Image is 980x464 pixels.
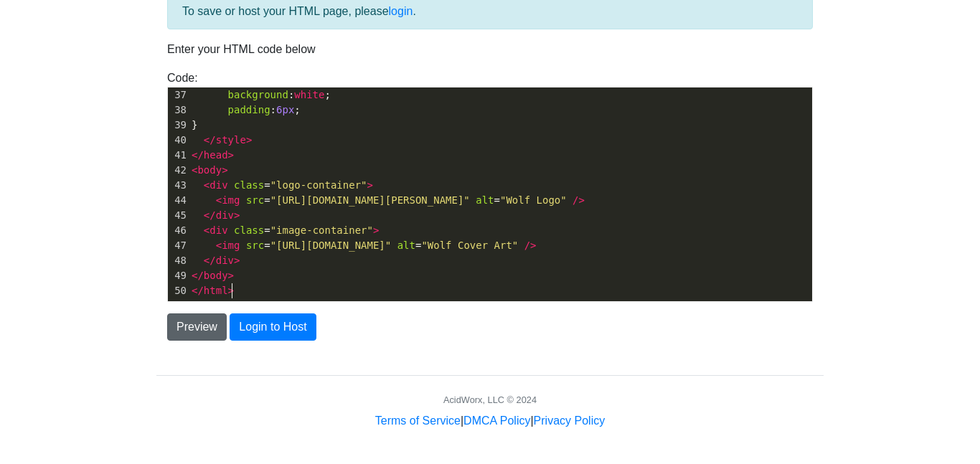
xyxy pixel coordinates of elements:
[246,240,264,251] span: src
[168,253,189,268] div: 48
[197,164,222,176] span: body
[228,285,234,296] span: >
[421,240,518,251] span: "Wolf Cover Art"
[192,285,204,296] span: </
[204,270,228,281] span: body
[204,255,216,266] span: </
[168,163,189,178] div: 42
[168,193,189,208] div: 44
[204,179,209,191] span: <
[463,415,530,427] a: DMCA Policy
[192,270,204,281] span: </
[192,179,373,191] span: =
[270,224,373,236] span: "image-container"
[168,238,189,253] div: 47
[234,209,240,221] span: >
[168,103,189,118] div: 38
[204,209,216,221] span: </
[204,285,228,296] span: html
[270,194,470,206] span: "[URL][DOMAIN_NAME][PERSON_NAME]"
[192,164,197,176] span: <
[168,223,189,238] div: 46
[294,89,324,100] span: white
[228,104,270,115] span: padding
[192,240,537,251] span: = =
[168,148,189,163] div: 41
[204,224,209,236] span: <
[216,255,234,266] span: div
[216,134,246,146] span: style
[216,194,222,206] span: <
[476,194,494,206] span: alt
[367,179,372,191] span: >
[204,149,228,161] span: head
[230,313,316,341] button: Login to Host
[222,194,240,206] span: img
[192,119,198,131] span: }
[192,194,585,206] span: = =
[234,179,264,191] span: class
[389,5,413,17] a: login
[192,224,379,236] span: =
[373,224,379,236] span: >
[270,240,392,251] span: "[URL][DOMAIN_NAME]"
[375,412,605,430] div: | |
[167,313,227,341] button: Preview
[209,224,227,236] span: div
[270,179,367,191] span: "logo-container"
[228,149,234,161] span: >
[397,240,415,251] span: alt
[375,415,461,427] a: Terms of Service
[168,133,189,148] div: 40
[192,104,301,115] span: : ;
[192,149,204,161] span: </
[534,415,606,427] a: Privacy Policy
[192,89,331,100] span: : ;
[204,134,216,146] span: </
[168,178,189,193] div: 43
[168,118,189,133] div: 39
[168,283,189,298] div: 50
[443,393,537,407] div: AcidWorx, LLC © 2024
[167,41,813,58] p: Enter your HTML code below
[500,194,567,206] span: "Wolf Logo"
[228,270,234,281] span: >
[156,70,824,302] div: Code:
[524,240,537,251] span: />
[216,240,222,251] span: <
[168,87,189,103] div: 37
[246,134,252,146] span: >
[573,194,585,206] span: />
[209,179,227,191] span: div
[168,268,189,283] div: 49
[234,224,264,236] span: class
[246,194,264,206] span: src
[234,255,240,266] span: >
[222,240,240,251] span: img
[168,208,189,223] div: 45
[216,209,234,221] span: div
[222,164,227,176] span: >
[276,104,294,115] span: 6px
[228,89,288,100] span: background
